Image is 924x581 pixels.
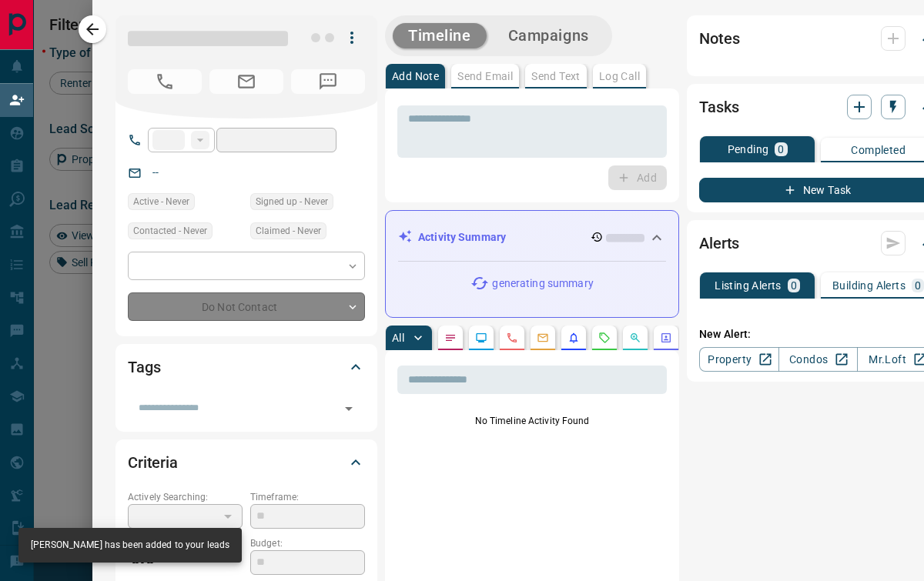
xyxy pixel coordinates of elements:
p: Budget: [250,536,365,550]
div: [PERSON_NAME] has been added to your leads [31,533,229,558]
div: Activity Summary [398,223,666,252]
h2: Tasks [699,95,738,119]
span: No Number [128,69,202,94]
p: No Timeline Activity Found [397,414,667,428]
button: Campaigns [493,23,604,48]
p: -- - -- [128,550,243,576]
span: Signed up - Never [256,194,328,209]
div: Tags [128,349,365,386]
svg: Agent Actions [660,332,672,344]
p: 0 [778,144,784,155]
a: Condos [778,347,858,372]
p: 0 [915,280,921,291]
svg: Opportunities [629,332,641,344]
button: Timeline [393,23,487,48]
svg: Lead Browsing Activity [475,332,487,344]
svg: Emails [537,332,549,344]
p: Building Alerts [832,280,906,291]
button: Open [338,398,360,419]
p: All [392,332,404,343]
svg: Calls [506,332,518,344]
a: -- [152,166,159,179]
div: Do Not Contact [128,292,365,321]
h2: Criteria [128,450,178,475]
svg: Notes [444,332,457,344]
p: generating summary [492,275,593,292]
span: Claimed - Never [256,223,321,239]
p: Listing Alerts [715,280,782,291]
p: 0 [791,280,797,291]
span: No Email [209,69,283,94]
a: Property [699,347,778,372]
span: Contacted - Never [133,223,207,239]
span: No Number [291,69,365,94]
div: Criteria [128,444,365,481]
p: Completed [851,145,906,155]
p: Add Note [392,71,439,82]
p: Activity Summary [418,229,506,245]
p: Timeframe: [250,490,365,504]
svg: Requests [598,332,611,344]
svg: Listing Alerts [567,332,580,344]
h2: Notes [699,26,739,51]
span: Active - Never [133,194,189,209]
h2: Tags [128,355,160,379]
p: Actively Searching: [128,490,243,504]
h2: Alerts [699,231,739,255]
p: Pending [728,144,769,155]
